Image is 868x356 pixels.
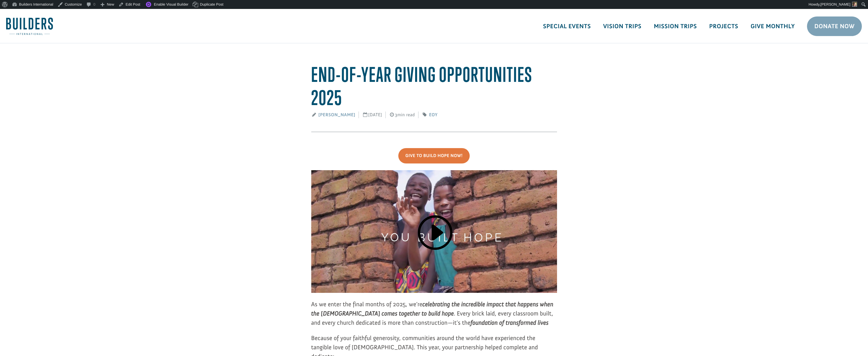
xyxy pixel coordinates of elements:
[744,18,801,34] a: Give Monthly
[311,63,557,110] h1: End-Of-Year Giving Opportunities 2025
[471,319,550,326] i: foundation of transformed lives
[398,148,469,163] a: Give To Build Hope Now!
[648,18,703,34] a: Mission Trips
[385,108,418,122] span: 3min read
[597,18,648,34] a: Vision Trips
[537,18,597,34] a: Special Events
[820,2,850,6] span: [PERSON_NAME]
[429,112,438,118] a: EOY
[6,18,53,35] img: Builders International
[359,108,386,122] span: [DATE]
[807,16,862,36] a: Donate Now
[311,300,553,317] i: celebrating the incredible impact that happens when the [DEMOGRAPHIC_DATA] comes together to buil...
[703,18,745,34] a: Projects
[311,300,557,333] p: As we enter the final months of 2025, we’re . Every brick laid, every classroom built, and every ...
[318,112,355,118] a: [PERSON_NAME]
